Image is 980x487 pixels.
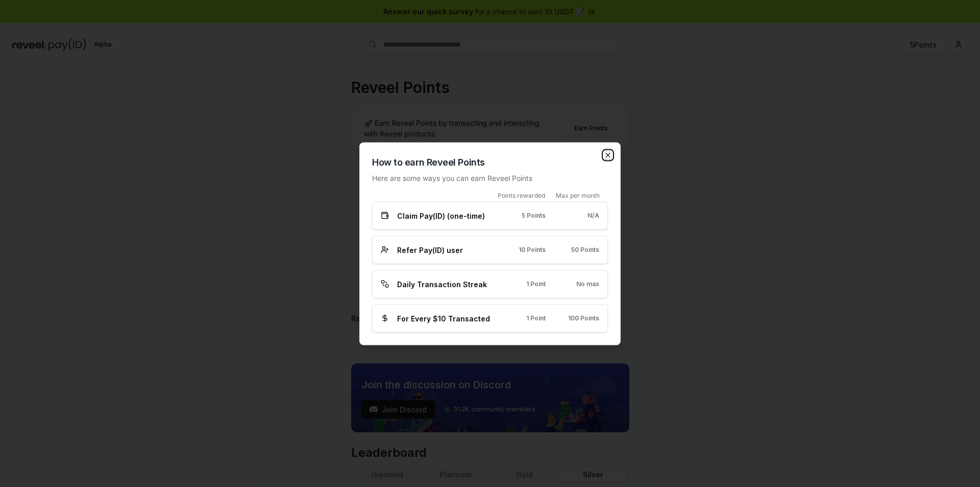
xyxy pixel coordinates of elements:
[397,279,487,289] span: Daily Transaction Streak
[498,191,545,199] span: Points rewarded
[372,172,608,183] p: Here are some ways you can earn Reveel Points
[576,280,599,288] span: No max
[397,313,490,323] span: For Every $10 Transacted
[522,212,546,220] span: 5 Points
[587,212,599,220] span: N/A
[397,244,463,255] span: Refer Pay(ID) user
[571,246,599,254] span: 50 Points
[556,191,600,199] span: Max per month
[372,155,608,169] h2: How to earn Reveel Points
[526,280,546,288] span: 1 Point
[568,314,599,322] span: 100 Points
[519,246,546,254] span: 10 Points
[397,210,485,221] span: Claim Pay(ID) (one-time)
[526,314,546,322] span: 1 Point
